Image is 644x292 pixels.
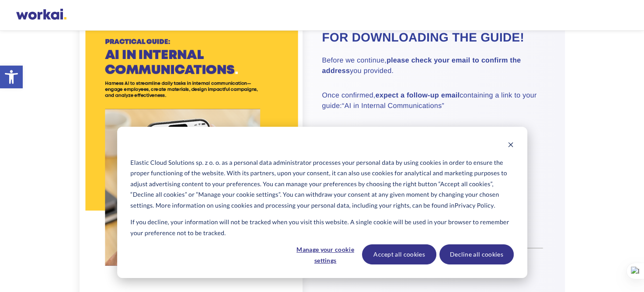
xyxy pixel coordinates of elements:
p: Before we continue, you provided. [322,56,543,76]
div: Cookie banner [117,127,527,278]
strong: expect a follow-up email [376,92,460,99]
button: Dismiss cookie banner [508,140,514,151]
strong: please check your email to confirm the address [322,57,521,75]
button: Accept all cookies [362,244,436,264]
em: “AI in Internal Communications” [342,102,444,110]
button: Decline all cookies [439,244,514,264]
p: Elastic Cloud Solutions sp. z o. o. as a personal data administrator processes your personal data... [130,157,513,211]
p: Have a great reading! [322,125,543,136]
button: Manage your cookie settings [292,244,359,264]
p: Once confirmed, containing a link to your guide: [322,90,543,111]
p: If you decline, your information will not be tracked when you visit this website. A single cookie... [130,217,513,238]
a: Privacy Policy [455,200,494,211]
